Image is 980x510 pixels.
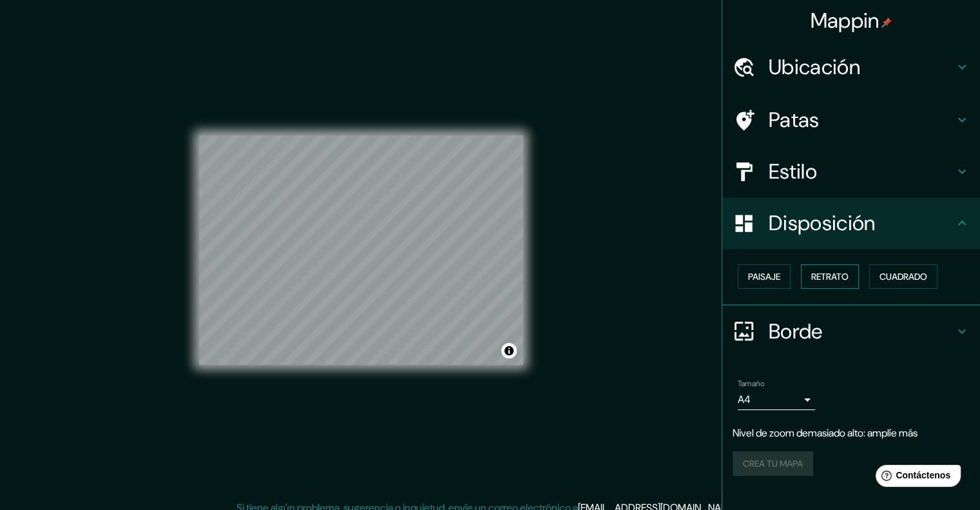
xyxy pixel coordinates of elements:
[769,318,823,345] font: Borde
[881,17,892,28] img: pin-icon.png
[722,41,980,93] div: Ubicación
[748,271,780,282] font: Paisaje
[769,158,817,185] font: Estilo
[738,378,764,389] font: Tamaño
[738,264,791,289] button: Paisaje
[199,135,523,365] canvas: Mapa
[738,389,815,410] div: A4
[722,197,980,249] div: Disposición
[501,343,517,358] button: Activar o desactivar atribución
[879,271,927,282] font: Cuadrado
[769,54,860,81] font: Ubicación
[769,106,820,133] font: Patas
[801,264,859,289] button: Retrato
[811,271,849,282] font: Retrato
[722,306,980,357] div: Borde
[722,94,980,146] div: Patas
[769,210,875,237] font: Disposición
[722,146,980,197] div: Estilo
[733,426,918,440] font: Nivel de zoom demasiado alto: amplíe más
[738,393,751,406] font: A4
[811,7,879,34] font: Mappin
[869,264,937,289] button: Cuadrado
[865,460,966,496] iframe: Lanzador de widgets de ayuda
